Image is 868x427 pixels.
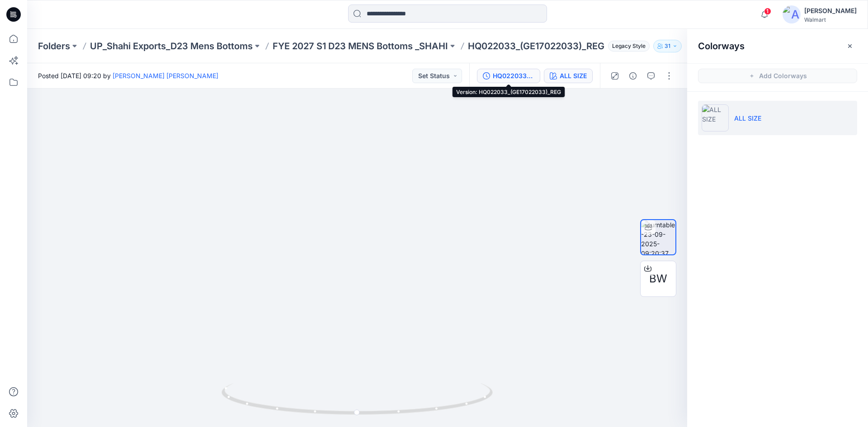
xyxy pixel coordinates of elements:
[560,71,587,81] div: ALL SIZE
[608,41,650,52] span: Legacy Style
[804,16,857,23] div: Walmart
[604,40,650,52] button: Legacy Style
[804,5,857,16] div: [PERSON_NAME]
[626,69,640,83] button: Details
[468,40,604,52] p: HQ022033_(GE17022033)_REG
[113,72,218,80] a: [PERSON_NAME] ​[PERSON_NAME]
[734,113,761,123] p: ALL SIZE
[641,220,675,254] img: turntable-23-09-2025-09:20:37
[665,41,670,51] p: 31
[90,40,253,52] a: UP_Shahi Exports_D23 Mens Bottoms
[477,69,540,83] button: HQ022033_(GE17022033)_REG
[544,69,593,83] button: ALL SIZE
[783,5,801,23] img: avatar
[653,40,682,52] button: 31
[649,271,667,287] span: BW
[698,41,745,52] h2: Colorways
[493,71,534,81] div: HQ022033_(GE17022033)_REG
[38,71,218,80] span: Posted [DATE] 09:20 by
[702,104,729,131] img: ALL SIZE
[273,40,448,52] a: FYE 2027 S1 D23 MENS Bottoms _SHAHI
[38,40,70,52] a: Folders
[764,8,771,15] span: 1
